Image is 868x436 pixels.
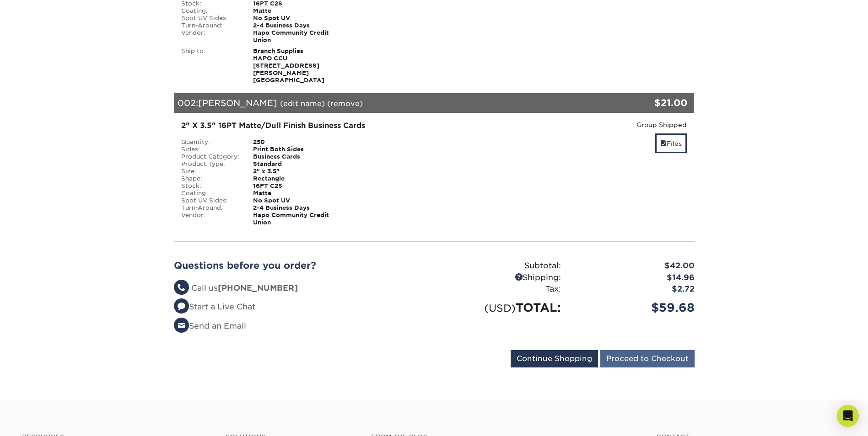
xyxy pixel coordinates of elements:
span: files [660,140,667,147]
div: 2" X 3.5" 16PT Matte/Dull Finish Business Cards [181,120,514,131]
div: Ship to: [174,48,247,84]
div: 2-4 Business Days [246,22,347,29]
a: Start a Live Chat [174,302,255,311]
a: (remove) [327,99,363,108]
div: Product Category: [174,153,247,160]
div: Standard [246,160,347,168]
li: Call us [174,282,427,294]
strong: Branch Supplies HAPO CCU [STREET_ADDRESS][PERSON_NAME] [GEOGRAPHIC_DATA] [253,48,324,84]
small: (USD) [484,302,516,314]
div: Turn-Around: [174,204,247,212]
div: $59.68 [568,299,701,316]
div: Shape: [174,175,247,182]
div: Business Cards [246,153,347,160]
h2: Questions before you order? [174,260,427,271]
strong: [PHONE_NUMBER] [218,283,298,292]
div: Group Shipped [528,120,687,129]
div: 250 [246,138,347,146]
div: Hapo Community Credit Union [246,29,347,44]
span: [PERSON_NAME] [198,98,277,108]
div: No Spot UV [246,197,347,204]
div: 002: [174,93,608,113]
div: $21.00 [608,96,688,110]
div: Quantity: [174,138,247,146]
input: Proceed to Checkout [600,350,695,367]
div: 2" x 3.5" [246,168,347,175]
div: $2.72 [568,283,701,295]
input: Continue Shopping [511,350,598,367]
div: Sides: [174,146,247,153]
div: Spot UV Sides: [174,15,247,22]
div: 16PT C2S [246,182,347,190]
div: Spot UV Sides: [174,197,247,204]
div: Shipping: [434,272,568,284]
a: Files [655,133,687,153]
div: $42.00 [568,260,701,272]
div: Coating: [174,7,247,15]
div: Stock: [174,182,247,190]
div: Hapo Community Credit Union [246,212,347,226]
div: Product Type: [174,160,247,168]
div: Matte [246,190,347,197]
div: 2-4 Business Days [246,204,347,212]
div: Size: [174,168,247,175]
div: Turn-Around: [174,22,247,29]
div: Rectangle [246,175,347,182]
div: Matte [246,7,347,15]
div: TOTAL: [434,299,568,316]
div: No Spot UV [246,15,347,22]
div: Subtotal: [434,260,568,272]
div: Vendor: [174,212,247,226]
a: Send an Email [174,321,246,330]
div: Vendor: [174,29,247,44]
a: (edit name) [280,99,325,108]
div: Print Both Sides [246,146,347,153]
div: Coating: [174,190,247,197]
div: Open Intercom Messenger [837,405,859,427]
div: $14.96 [568,272,701,284]
div: Tax: [434,283,568,295]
